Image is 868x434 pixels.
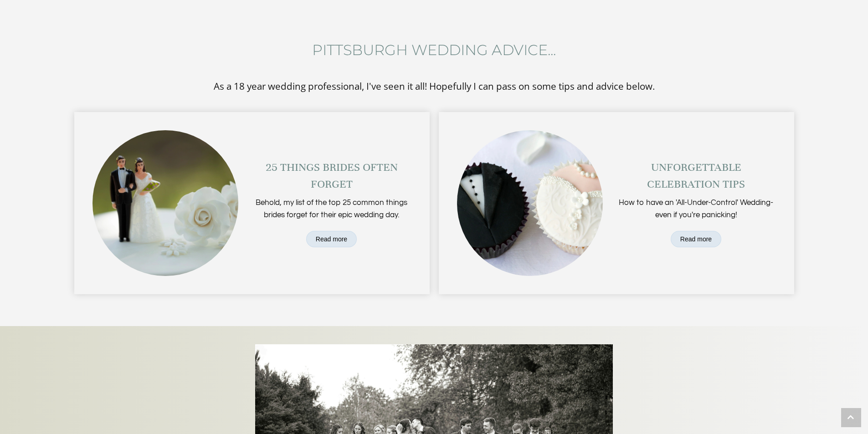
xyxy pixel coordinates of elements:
p: How to have an 'All-Under-Control' Wedding-even if you're panicking! [616,197,776,226]
span: Pittsburgh wedding advice... [312,41,556,59]
p: As a 18 year wedding professional, I've seen it all! Hopefully I can pass on some tips and advice... [79,79,790,94]
p: Behold, my list of the top 25 common things brides forget for their epic wedding day. [252,197,411,226]
span: Read more [680,235,712,243]
img: cake topper [92,130,238,276]
a: Unforgettable Celebration Tips [647,160,745,190]
img: wedding cake [457,130,603,276]
span: Read more [316,235,347,243]
a: 25 things brides often forget [266,160,398,190]
a: Read more [306,231,357,247]
a: Read more [671,231,721,247]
